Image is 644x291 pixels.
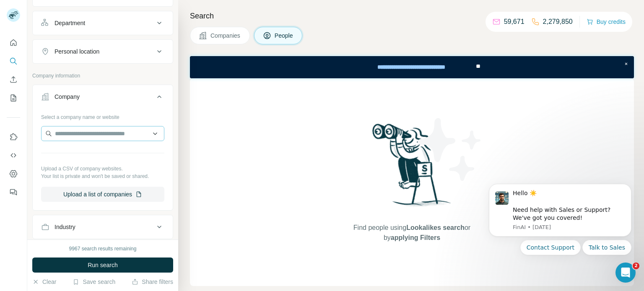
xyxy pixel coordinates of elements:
[190,10,634,22] h4: Search
[55,47,99,56] div: Personal location
[32,278,56,286] button: Clear
[41,173,164,180] p: Your list is private and won't be saved or shared.
[7,35,20,50] button: Quick start
[55,223,75,231] div: Industry
[633,263,639,269] span: 2
[391,234,440,241] span: applying Filters
[190,56,634,78] iframe: Banner
[615,263,636,283] iframe: Intercom live chat
[33,87,173,110] button: Company
[32,258,173,273] button: Run search
[275,31,294,40] span: People
[7,148,20,163] button: Use Surfe API
[41,187,164,202] button: Upload a list of companies
[33,217,173,237] button: Industry
[543,17,573,27] p: 2,279,850
[33,13,173,33] button: Department
[41,110,164,121] div: Select a company name or website
[587,16,626,28] button: Buy credits
[55,93,80,101] div: Company
[504,17,525,27] p: 59,671
[55,19,85,27] div: Department
[88,261,118,269] span: Run search
[33,41,173,62] button: Personal location
[369,121,456,215] img: Surfe Illustration - Woman searching with binoculars
[73,278,115,286] button: Save search
[476,174,644,287] iframe: Intercom notifications message
[210,31,241,40] span: Companies
[7,90,20,106] button: My lists
[7,54,20,69] button: Search
[132,278,173,286] button: Share filters
[7,129,20,144] button: Use Surfe on LinkedIn
[7,185,20,200] button: Feedback
[41,165,164,173] p: Upload a CSV of company websites.
[345,223,479,243] span: Find people using or by
[32,72,173,80] p: Company information
[7,72,20,87] button: Enrich CSV
[7,166,20,181] button: Dashboard
[412,112,488,187] img: Surfe Illustration - Stars
[69,245,137,252] div: 9967 search results remaining
[406,224,465,231] span: Lookalikes search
